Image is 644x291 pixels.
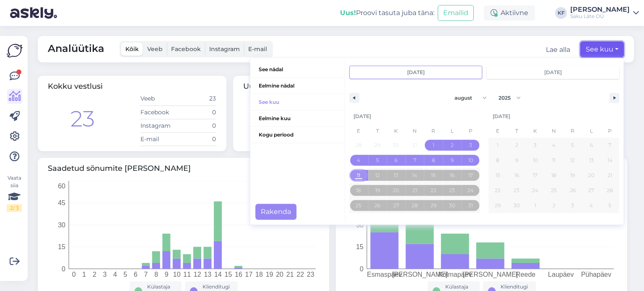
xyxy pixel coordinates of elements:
span: 16 [514,168,519,183]
tspan: 8 [154,271,158,278]
div: [DATE] [488,108,619,124]
button: 3 [462,138,480,153]
span: Facebook [171,45,201,53]
span: K [526,124,545,138]
button: 17 [462,168,480,183]
span: E [488,124,507,138]
tspan: 15 [356,243,364,250]
span: 27 [588,183,594,198]
button: 17 [526,168,545,183]
button: 7 [601,138,620,153]
button: 21 [405,183,424,198]
div: 23 [70,103,95,135]
button: 18 [545,168,563,183]
span: 18 [551,168,556,183]
button: 5 [563,138,582,153]
button: 29 [424,198,443,213]
tspan: 21 [286,271,294,278]
button: 9 [443,153,462,168]
tspan: 18 [255,271,263,278]
span: P [601,124,620,138]
button: 24 [526,183,545,198]
span: 15 [496,168,500,183]
span: 7 [608,138,611,153]
button: 27 [387,198,405,213]
span: 30 [514,198,520,213]
input: Early [350,66,482,79]
button: 4 [349,153,368,168]
tspan: 0 [360,265,364,272]
div: Saku Läte OÜ [570,13,630,20]
span: Eelmine nädal [250,78,345,94]
div: Külastaja [445,283,475,291]
tspan: 30 [58,221,65,228]
span: 14 [412,168,417,183]
span: Eelmine kuu [250,111,345,126]
span: 10 [533,153,538,168]
button: 26 [368,198,387,213]
button: See nädal [250,62,345,78]
tspan: 19 [266,271,273,278]
span: 3 [534,138,537,153]
button: 23 [507,183,526,198]
span: 15 [431,168,436,183]
tspan: 11 [183,271,191,278]
span: 29 [495,198,501,213]
button: 22 [488,183,507,198]
button: 6 [387,153,405,168]
tspan: 22 [296,271,304,278]
button: Lae alla [546,45,570,55]
tspan: [PERSON_NAME] [463,271,518,278]
span: L [443,124,462,138]
button: 8 [424,153,443,168]
span: 23 [449,183,455,198]
span: T [368,124,387,138]
button: 31 [462,198,480,213]
tspan: [PERSON_NAME] [392,271,447,278]
button: 14 [601,153,620,168]
b: Uus! [340,9,356,17]
button: 24 [462,183,480,198]
button: Eelmine nädal [250,78,345,94]
span: 9 [451,153,454,168]
button: 16 [507,168,526,183]
span: 23 [514,183,519,198]
button: 7 [405,153,424,168]
button: 16 [443,168,462,183]
button: 15 [488,168,507,183]
span: N [405,124,424,138]
button: 2 [443,138,462,153]
span: Uued vestlused [243,82,302,91]
tspan: 0 [62,265,65,272]
td: 0 [178,132,216,146]
button: 4 [545,138,563,153]
span: T [507,124,526,138]
div: Aktiivne [484,5,535,21]
span: 2 [515,138,518,153]
div: Vaata siia [7,174,22,212]
span: E-mail [248,45,267,53]
button: Rakenda [255,204,296,220]
button: 19 [368,183,387,198]
div: Klienditugi [203,283,233,291]
button: 25 [349,198,368,213]
tspan: 16 [235,271,242,278]
button: 11 [349,168,368,183]
tspan: 14 [214,271,222,278]
span: 9 [515,153,518,168]
div: [DATE] [349,108,480,124]
button: 25 [545,183,563,198]
td: Facebook [140,106,178,119]
span: Instagram [209,45,240,53]
tspan: 12 [194,271,201,278]
span: See nädal [250,62,345,77]
button: 30 [443,198,462,213]
div: Proovi tasuta juba täna: [340,8,434,18]
tspan: 30 [356,221,364,228]
button: 3 [526,138,545,153]
tspan: 10 [173,271,181,278]
span: 1 [497,138,499,153]
button: 29 [488,198,507,213]
span: 20 [393,183,399,198]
